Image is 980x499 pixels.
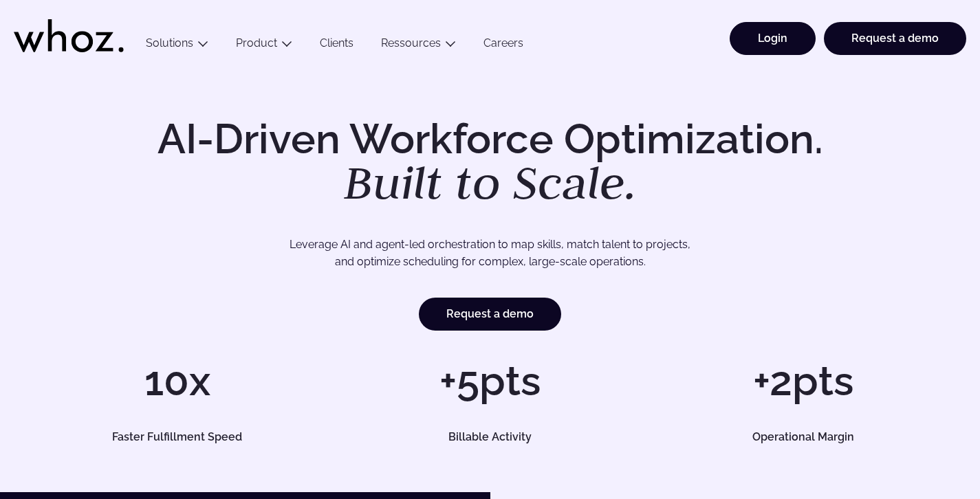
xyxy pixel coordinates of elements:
a: Ressources [381,36,441,49]
h1: +5pts [340,360,640,401]
h5: Operational Margin [668,432,938,443]
em: Built to Scale. [344,152,637,212]
a: Product [236,36,277,49]
h1: 10x [28,360,327,401]
h1: AI-Driven Workforce Optimization. [138,118,842,206]
a: Careers [470,36,537,55]
a: Clients [306,36,367,55]
p: Leverage AI and agent-led orchestration to map skills, match talent to projects, and optimize sch... [74,236,906,271]
button: Solutions [132,36,222,55]
iframe: Chatbot [889,408,961,480]
a: Request a demo [419,298,561,331]
button: Ressources [367,36,470,55]
h5: Billable Activity [356,432,625,443]
a: Login [730,22,816,55]
a: Request a demo [824,22,966,55]
h5: Faster Fulfillment Speed [43,432,312,443]
h1: +2pts [653,360,952,401]
button: Product [222,36,306,55]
